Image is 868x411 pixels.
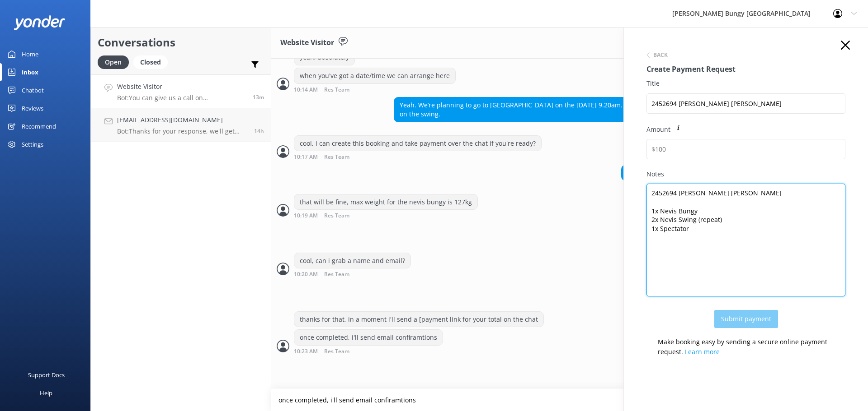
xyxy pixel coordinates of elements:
div: Help [40,384,52,402]
div: once completed, i'll send email confiramtions [294,330,443,345]
a: Open [98,57,133,67]
span: Res Team [324,154,349,160]
div: Sep 06 2025 10:16am (UTC +12:00) Pacific/Auckland [394,125,863,131]
div: Sep 06 2025 10:20am (UTC +12:00) Pacific/Auckland [294,271,411,277]
strong: 10:20 AM [294,272,318,277]
div: cool, can i grab a name and email? [294,253,410,268]
h4: Create Payment Request [646,64,845,75]
span: Res Team [324,213,349,219]
div: cool, i can create this booking and take payment over the chat if you're ready? [294,136,541,151]
label: Notes [646,169,845,179]
div: Sep 06 2025 10:17am (UTC +12:00) Pacific/Auckland [621,183,863,189]
div: Closed [133,55,168,69]
strong: 10:23 AM [294,349,318,355]
input: $100 [646,139,845,159]
a: Website VisitorBot:You can give us a call on [PHONE_NUMBER] or [PHONE_NUMBER] to chat with a crew... [91,74,271,108]
strong: 10:14 AM [294,87,318,93]
div: Recommend [22,117,56,135]
h2: Conversations [98,34,264,51]
p: Make booking easy by sending a secure online payment request. [656,337,845,346]
input: Enter title [646,93,845,114]
strong: 10:19 AM [294,213,318,219]
div: Sep 06 2025 10:17am (UTC +12:00) Pacific/Auckland [294,153,542,160]
button: Close [841,41,850,51]
div: Sep 06 2025 10:14am (UTC +12:00) Pacific/Auckland [294,86,456,93]
label: Amount [646,125,845,134]
strong: 10:17 AM [294,154,318,160]
img: yonder-white-logo.png [14,15,66,30]
p: Bot: You can give us a call on [PHONE_NUMBER] or [PHONE_NUMBER] to chat with a crew member. Our o... [117,94,246,102]
label: Title [646,79,845,88]
span: Res Team [324,349,349,355]
h3: Website Visitor [280,37,334,49]
a: Closed [133,57,172,67]
div: thanks for that, in a moment i'll send a [payment link for your total on the chat [294,312,543,327]
span: Res Team [324,272,349,277]
h4: Website Visitor [117,82,246,92]
a: Learn more [685,347,720,356]
div: Support Docs [28,366,65,384]
h6: Back [653,52,668,58]
div: Inbox [22,63,38,81]
div: Yeah. We’re planning to go to [GEOGRAPHIC_DATA] on the [DATE] 9.20am. 2 of us want to go on the s... [394,97,862,121]
div: when you've got a date/time we can arrange here [294,68,455,83]
div: Sep 06 2025 10:23am (UTC +12:00) Pacific/Auckland [294,348,443,355]
span: Sep 06 2025 10:11am (UTC +12:00) Pacific/Auckland [253,93,264,101]
div: Open [98,55,129,69]
button: Back [646,52,668,58]
span: Res Team [324,87,349,93]
div: Reviews [22,99,43,117]
div: Home [22,45,38,63]
span: Sep 05 2025 07:29pm (UTC +12:00) Pacific/Auckland [254,127,264,135]
p: Bot: Thanks for your response, we'll get back to you as soon as we can during opening hours. [117,127,247,135]
div: Also just checking. The one who wants to bungy jump is 111kg. Is that okay? [622,165,862,180]
h4: [EMAIL_ADDRESS][DOMAIN_NAME] [117,115,247,125]
div: Settings [22,135,43,153]
div: that will be fine, max weight for the nevis bungy is 127kg [294,194,477,210]
div: Chatbot [22,81,44,99]
div: Sep 06 2025 10:19am (UTC +12:00) Pacific/Auckland [294,212,478,219]
a: [EMAIL_ADDRESS][DOMAIN_NAME]Bot:Thanks for your response, we'll get back to you as soon as we can... [91,108,271,142]
textarea: 2452694 [PERSON_NAME] [PERSON_NAME] 1x Nevis Bungy 2x Nevis Swing (repeat) 1x Spectator [646,184,845,296]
